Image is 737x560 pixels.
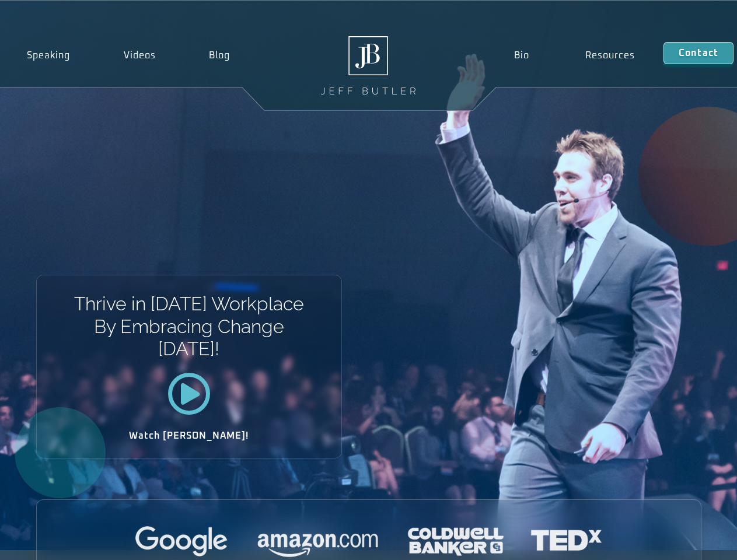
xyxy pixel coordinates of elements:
a: Bio [485,42,557,69]
a: Blog [182,42,257,69]
h1: Thrive in [DATE] Workplace By Embracing Change [DATE]! [73,293,305,360]
a: Contact [663,42,733,64]
span: Contact [679,48,718,58]
a: Resources [557,42,663,69]
a: Videos [97,42,183,69]
h2: Watch [PERSON_NAME]! [78,431,301,440]
nav: Menu [485,42,663,69]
